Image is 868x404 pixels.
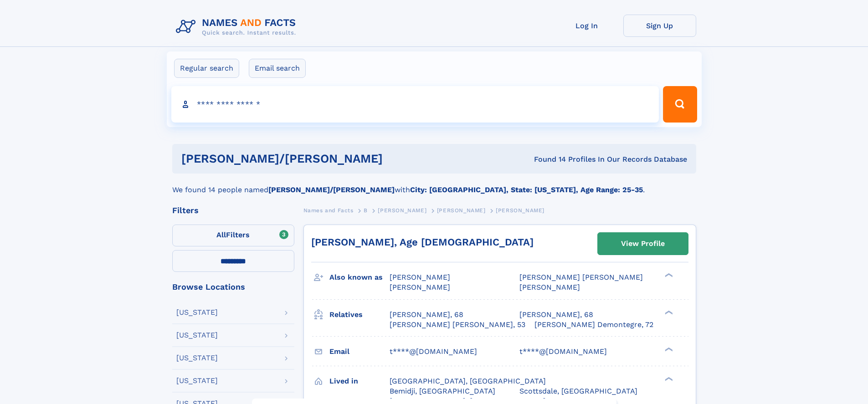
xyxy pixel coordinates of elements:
a: [PERSON_NAME], 68 [390,310,463,320]
h1: [PERSON_NAME]/[PERSON_NAME] [181,153,458,164]
div: [US_STATE] [176,354,218,362]
div: ❯ [663,309,673,315]
a: [PERSON_NAME] Demontegre, 72 [534,320,653,330]
div: Filters [172,206,294,215]
div: [US_STATE] [176,309,218,316]
span: [PERSON_NAME] [519,283,580,291]
a: Names and Facts [303,205,354,216]
span: [PERSON_NAME] [496,207,544,214]
span: B [364,207,368,214]
div: [US_STATE] [176,332,218,339]
div: ❯ [663,376,673,382]
a: Log In [550,15,623,37]
div: View Profile [621,233,665,254]
span: All [216,230,226,239]
div: We found 14 people named with . [172,174,696,195]
span: [PERSON_NAME] [378,207,426,214]
div: Found 14 Profiles In Our Records Database [458,154,687,164]
b: City: [GEOGRAPHIC_DATA], State: [US_STATE], Age Range: 25-35 [410,185,643,194]
input: search input [171,86,659,123]
span: [PERSON_NAME] [390,283,450,291]
label: Regular search [174,59,239,78]
img: Logo Names and Facts [172,15,303,39]
span: Scottsdale, [GEOGRAPHIC_DATA] [519,387,637,395]
a: [PERSON_NAME], 68 [519,310,593,320]
button: Search Button [663,86,697,123]
h3: Relatives [329,307,390,322]
span: [PERSON_NAME] [PERSON_NAME] [519,273,643,281]
a: [PERSON_NAME] [378,205,426,216]
a: [PERSON_NAME], Age [DEMOGRAPHIC_DATA] [311,236,534,248]
div: ❯ [663,346,673,352]
b: [PERSON_NAME]/[PERSON_NAME] [268,185,395,194]
span: [PERSON_NAME] [437,207,486,214]
label: Filters [172,225,294,246]
div: Browse Locations [172,283,294,291]
a: View Profile [598,233,688,255]
span: Bemidji, [GEOGRAPHIC_DATA] [390,387,495,395]
h3: Lived in [329,373,390,389]
label: Email search [249,59,306,78]
a: [PERSON_NAME] [PERSON_NAME], 53 [390,320,525,330]
div: ❯ [663,272,673,278]
div: [US_STATE] [176,377,218,384]
a: B [364,205,368,216]
a: Sign Up [623,15,696,37]
a: [PERSON_NAME] [437,205,486,216]
span: [GEOGRAPHIC_DATA], [GEOGRAPHIC_DATA] [390,377,546,385]
span: [PERSON_NAME] [390,273,450,281]
h3: Email [329,344,390,359]
h3: Also known as [329,270,390,285]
